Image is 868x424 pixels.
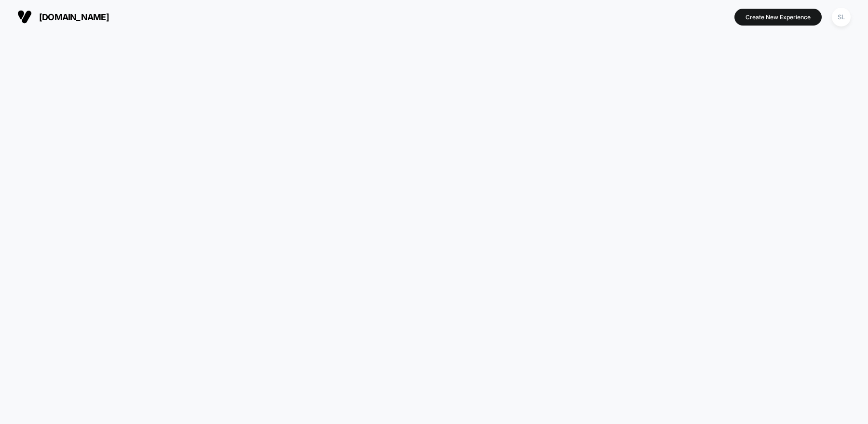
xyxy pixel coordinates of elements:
img: Visually logo [17,10,32,24]
button: SL [829,7,854,27]
div: SL [832,8,851,26]
button: [DOMAIN_NAME] [14,9,112,25]
button: Create New Experience [734,9,822,26]
span: [DOMAIN_NAME] [39,12,109,22]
